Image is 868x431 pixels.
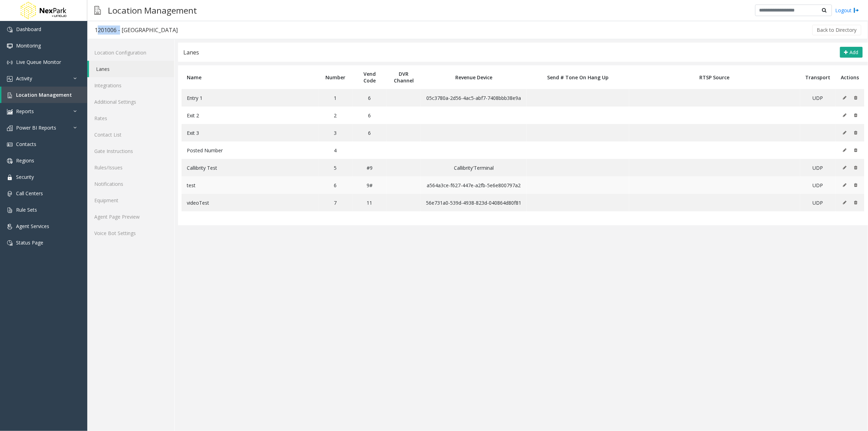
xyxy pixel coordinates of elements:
[812,25,861,35] button: Back to Directory
[353,124,387,141] td: 6
[7,27,13,32] img: 'icon'
[16,223,49,229] span: Agent Services
[16,239,43,246] span: Status Page
[16,26,41,32] span: Dashboard
[7,175,13,180] img: 'icon'
[7,142,13,147] img: 'icon'
[87,44,174,61] a: Location Configuration
[7,93,13,98] img: 'icon'
[836,65,865,89] th: Actions
[836,7,859,14] a: Logout
[87,94,174,110] a: Additional Settings
[527,65,629,89] th: Send # Tone On Hang Up
[187,199,209,206] span: videoTest
[629,65,800,89] th: RTSP Source
[94,2,101,19] img: pageIcon
[318,65,353,89] th: Number
[89,61,174,77] a: Lanes
[800,159,836,176] td: UDP
[182,65,318,89] th: Name
[854,7,859,14] img: logout
[353,107,387,124] td: 6
[16,190,43,197] span: Call Centers
[318,176,353,194] td: 6
[187,147,223,154] span: Posted Number
[16,92,72,98] span: Location Management
[421,89,527,107] td: 05c3780a-2d56-4ac5-abf7-7408bbb38e9a
[387,65,421,89] th: DVR Channel
[421,194,527,211] td: 56e731a0-539d-4938-823d-040864d80f81
[87,176,174,192] a: Notifications
[16,124,56,131] span: Power BI Reports
[87,110,174,126] a: Rates
[353,194,387,211] td: 11
[183,48,199,57] div: Lanes
[318,141,353,159] td: 4
[187,95,203,101] span: Entry 1
[16,206,37,213] span: Rule Sets
[318,107,353,124] td: 2
[7,43,13,49] img: 'icon'
[800,194,836,211] td: UDP
[87,77,174,94] a: Integrations
[16,42,41,49] span: Monitoring
[187,112,199,119] span: Exit 2
[318,159,353,176] td: 5
[87,209,174,225] a: Agent Page Preview
[87,225,174,241] a: Voice Bot Settings
[800,89,836,107] td: UDP
[318,89,353,107] td: 1
[7,224,13,229] img: 'icon'
[16,108,34,115] span: Reports
[16,75,32,82] span: Activity
[421,159,527,176] td: Callibrity'Terminal
[16,59,61,65] span: Live Queue Monitor
[7,76,13,82] img: 'icon'
[800,176,836,194] td: UDP
[87,126,174,143] a: Contact List
[87,192,174,209] a: Equipment
[353,65,387,89] th: Vend Code
[187,130,199,136] span: Exit 3
[16,141,36,147] span: Contacts
[318,124,353,141] td: 3
[318,194,353,211] td: 7
[840,47,863,58] button: Add
[421,176,527,194] td: a564a3ce-f627-447e-a2fb-5e6e800797a2
[353,159,387,176] td: #9
[353,176,387,194] td: 9#
[87,143,174,159] a: Gate Instructions
[104,2,200,19] h3: Location Management
[16,157,34,164] span: Regions
[7,207,13,213] img: 'icon'
[7,191,13,197] img: 'icon'
[7,60,13,65] img: 'icon'
[87,159,174,176] a: Rules/Issues
[1,87,87,103] a: Location Management
[421,65,527,89] th: Revenue Device
[353,89,387,107] td: 6
[850,49,859,56] span: Add
[16,174,34,180] span: Security
[7,158,13,164] img: 'icon'
[7,109,13,115] img: 'icon'
[7,240,13,246] img: 'icon'
[800,65,836,89] th: Transport
[95,25,178,35] div: 1201006 - [GEOGRAPHIC_DATA]
[7,125,13,131] img: 'icon'
[187,165,217,171] span: Callibrity Test
[187,182,196,189] span: test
